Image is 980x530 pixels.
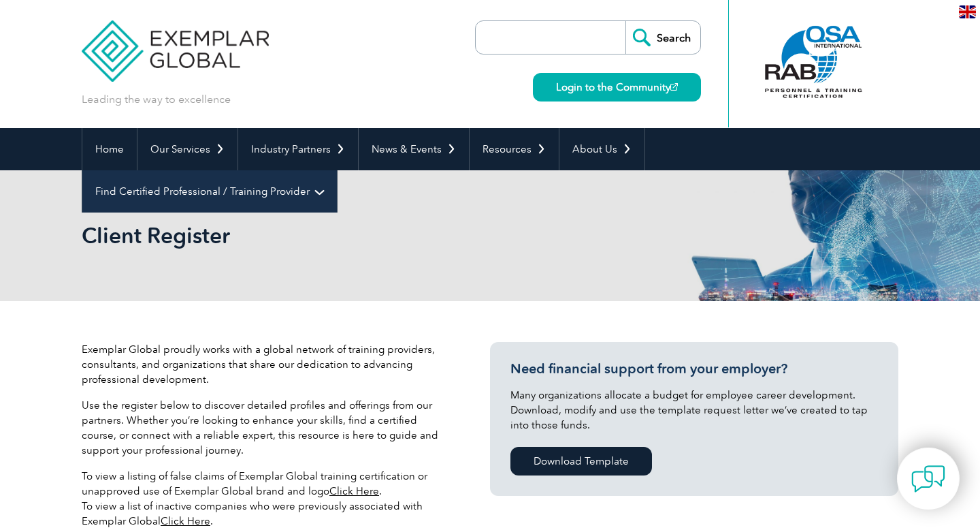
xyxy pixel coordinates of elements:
[82,342,449,387] p: Exemplar Global proudly works with a global network of training providers, consultants, and organ...
[959,5,976,18] img: en
[625,21,700,54] input: Search
[238,128,358,170] a: Industry Partners
[670,83,678,91] img: open_square.png
[510,388,878,433] p: Many organizations allocate a budget for employee career development. Download, modify and use th...
[329,485,379,497] a: Click Here
[82,170,337,213] a: Find Certified Professional / Training Provider
[559,128,644,170] a: About Us
[359,128,469,170] a: News & Events
[82,225,653,247] h2: Client Register
[911,462,945,496] img: contact-chat.png
[137,128,238,170] a: Our Services
[510,360,878,377] h3: Need financial support from your employer?
[533,73,701,102] a: Login to the Community
[82,92,231,107] p: Leading the way to excellence
[82,128,137,170] a: Home
[82,398,449,458] p: Use the register below to discover detailed profiles and offerings from our partners. Whether you...
[470,128,559,170] a: Resources
[161,515,210,527] a: Click Here
[82,469,449,529] p: To view a listing of false claims of Exemplar Global training certification or unapproved use of ...
[510,447,652,476] a: Download Template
